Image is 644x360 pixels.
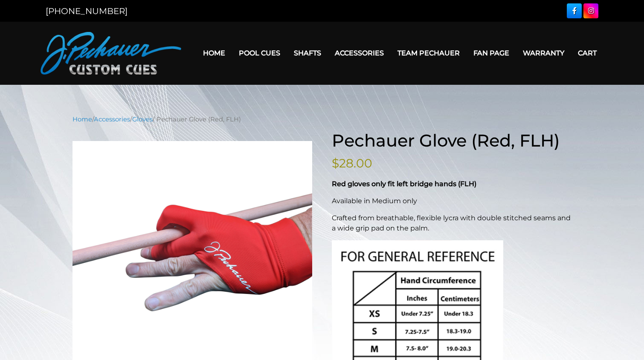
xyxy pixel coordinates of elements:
a: Fan Page [467,42,516,64]
a: Pool Cues [232,42,287,64]
span: $ [332,156,339,170]
a: Team Pechauer [391,42,467,64]
strong: Red gloves only fit left bridge hands (FLH) [332,180,476,188]
a: Cart [571,42,603,64]
bdi: 28.00 [332,156,372,170]
img: Pechauer Custom Cues [41,32,181,75]
a: Gloves [132,115,153,123]
a: Home [73,115,92,123]
a: Accessories [94,115,130,123]
nav: Breadcrumb [73,115,571,124]
a: Shafts [287,42,328,64]
a: Warranty [516,42,571,64]
p: Available in Medium only [332,196,571,206]
h1: Pechauer Glove (Red, FLH) [332,130,571,151]
a: Accessories [328,42,391,64]
p: Crafted from breathable, flexible lycra with double stitched seams and a wide grip pad on the palm. [332,213,571,233]
a: [PHONE_NUMBER] [46,6,128,16]
a: Home [196,42,232,64]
